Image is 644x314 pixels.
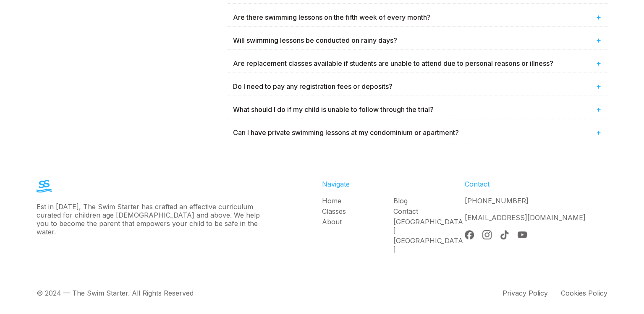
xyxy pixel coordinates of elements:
[37,202,265,236] div: Est in [DATE], The Swim Starter has crafted an effective curriculum curated for children age [DEM...
[596,12,601,22] span: +
[227,31,607,49] div: Will swimming lessons be conducted on rainy days?
[322,207,393,215] a: Classes
[393,218,465,234] a: [GEOGRAPHIC_DATA]
[393,236,465,253] a: [GEOGRAPHIC_DATA]
[322,197,393,205] a: Home
[227,77,607,96] div: Do I need to pay any registration fees or deposits?
[37,180,52,192] img: The Swim Starter Logo
[227,54,607,73] div: Are replacement classes available if students are unable to attend due to personal reasons or ill...
[465,230,474,239] img: Facebook
[596,81,601,91] span: +
[393,207,465,215] a: Contact
[227,100,607,119] div: What should I do if my child is unable to follow through the trial?
[500,230,509,239] img: Tik Tok
[596,127,601,138] span: +
[596,104,601,114] span: +
[482,230,492,239] img: Instagram
[465,213,586,222] a: [EMAIL_ADDRESS][DOMAIN_NAME]
[227,123,607,142] div: Can I have private swimming lessons at my condominium or apartment?
[322,218,393,226] a: About
[322,180,465,188] div: Navigate
[227,8,607,26] div: Are there swimming lessons on the fifth week of every month?
[596,35,601,45] span: +
[393,197,465,205] a: Blog
[561,289,607,297] div: Cookies Policy
[465,180,607,188] div: Contact
[37,289,194,297] div: © 2024 — The Swim Starter. All Rights Reserved
[465,197,529,205] a: [PHONE_NUMBER]
[518,230,527,239] img: YouTube
[503,289,548,297] div: Privacy Policy
[596,58,601,68] span: +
